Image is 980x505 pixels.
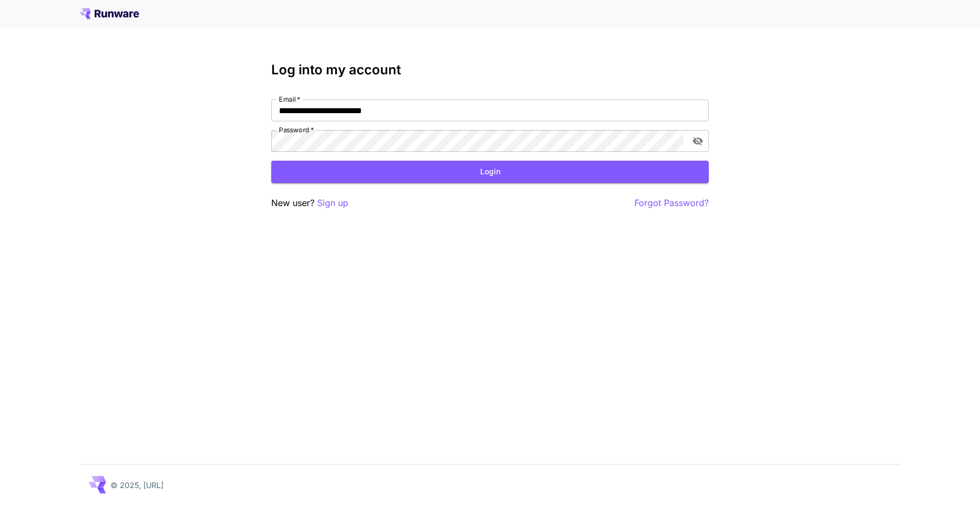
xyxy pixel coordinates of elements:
[271,196,348,210] p: New user?
[317,196,348,210] button: Sign up
[634,196,709,210] button: Forgot Password?
[279,95,300,104] label: Email
[271,161,709,183] button: Login
[688,131,708,151] button: toggle password visibility
[271,62,709,78] h3: Log into my account
[110,479,164,491] p: © 2025, [URL]
[279,125,314,134] label: Password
